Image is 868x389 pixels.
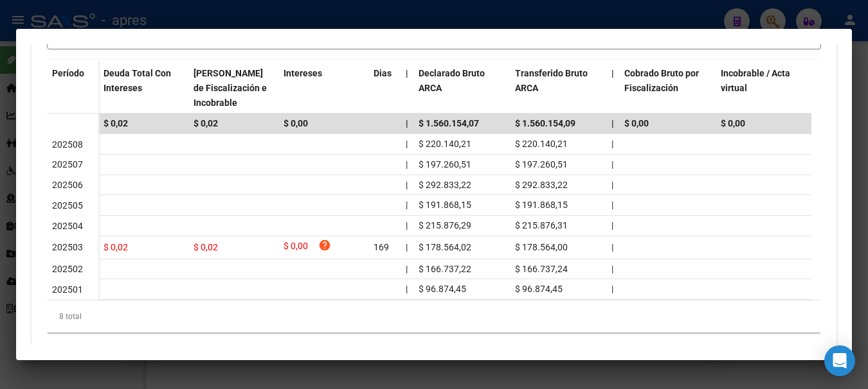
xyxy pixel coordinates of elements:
span: | [611,200,613,210]
span: 202501 [52,284,83,295]
span: | [611,68,614,78]
span: 202503 [52,242,83,252]
span: 202502 [52,264,83,274]
div: 8 total [47,300,821,333]
span: $ 197.260,51 [515,159,568,169]
span: $ 0,02 [104,242,128,252]
div: Open Intercom Messenger [824,345,855,376]
span: | [406,220,408,230]
span: $ 1.560.154,09 [515,118,575,128]
datatable-header-cell: Dias [368,60,401,116]
span: | [611,159,613,169]
span: | [611,139,613,149]
span: $ 220.140,21 [419,139,471,149]
span: Período [52,68,84,78]
datatable-header-cell: Período [47,60,98,114]
span: $ 292.833,22 [515,180,568,190]
datatable-header-cell: Declarado Bruto ARCA [413,60,510,116]
span: $ 0,00 [284,118,308,128]
span: 202505 [52,200,83,211]
span: $ 0,00 [721,118,745,128]
span: Deuda Total Con Intereses [104,68,171,93]
span: 169 [374,242,389,252]
span: 202506 [52,180,83,190]
datatable-header-cell: Transferido Bruto ARCA [510,60,606,116]
span: | [611,220,613,230]
span: $ 0,02 [104,118,128,128]
span: $ 215.876,31 [515,220,568,230]
span: $ 0,02 [194,118,218,128]
datatable-header-cell: | [401,60,413,116]
span: | [611,284,613,294]
span: $ 166.737,24 [515,264,568,274]
span: | [406,159,408,169]
span: | [611,118,614,128]
span: $ 96.874,45 [515,284,563,294]
span: | [406,180,408,190]
span: Intereses [284,68,322,78]
span: $ 191.868,15 [419,200,471,210]
datatable-header-cell: Deuda Bruta Neto de Fiscalización e Incobrable [188,60,278,116]
span: 202504 [52,221,83,231]
span: | [406,200,408,210]
span: | [611,180,613,190]
span: $ 197.260,51 [419,159,471,169]
span: Dias [374,68,392,78]
span: $ 191.868,15 [515,200,568,210]
datatable-header-cell: Intereses [278,60,368,116]
datatable-header-cell: | [606,60,619,116]
span: $ 0,02 [194,242,218,252]
span: $ 220.140,21 [515,139,568,149]
span: $ 178.564,02 [419,242,471,252]
span: | [611,242,613,252]
span: $ 292.833,22 [419,180,471,190]
span: Incobrable / Acta virtual [721,68,790,93]
i: help [318,239,331,252]
span: | [611,264,613,274]
span: | [406,118,408,128]
span: Cobrado Bruto por Fiscalización [624,68,699,93]
span: [PERSON_NAME] de Fiscalización e Incobrable [194,68,267,108]
span: | [406,139,408,149]
datatable-header-cell: Cobrado Bruto por Fiscalización [619,60,716,116]
span: | [406,264,408,274]
datatable-header-cell: Incobrable / Acta virtual [716,60,812,116]
span: $ 215.876,29 [419,220,471,230]
span: Transferido Bruto ARCA [515,68,588,93]
span: $ 178.564,00 [515,242,568,252]
datatable-header-cell: Deuda Total Con Intereses [98,60,188,116]
span: | [406,284,408,294]
span: $ 1.560.154,07 [419,118,479,128]
span: 202508 [52,139,83,150]
span: | [406,68,408,78]
span: | [406,242,408,252]
span: $ 166.737,22 [419,264,471,274]
span: $ 96.874,45 [419,284,466,294]
span: $ 0,00 [284,239,308,256]
span: Declarado Bruto ARCA [419,68,485,93]
span: $ 0,00 [624,118,649,128]
span: 202507 [52,159,83,169]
